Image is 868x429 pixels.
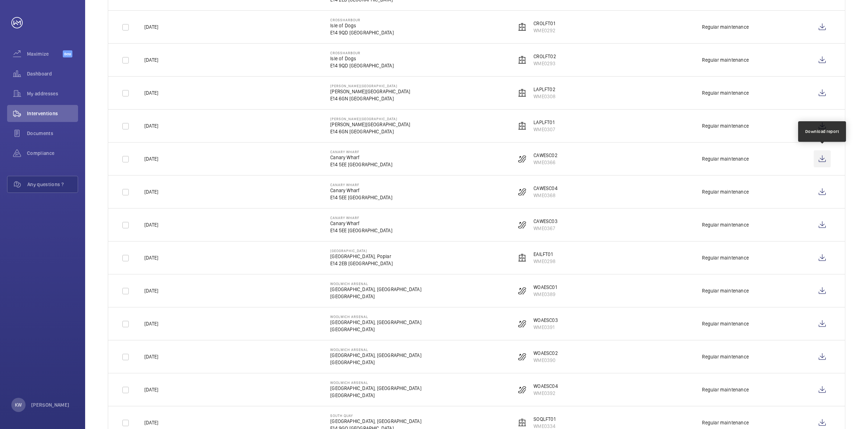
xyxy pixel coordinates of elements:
[702,320,749,327] div: Regular maintenance
[144,56,158,63] p: [DATE]
[702,155,749,162] div: Regular maintenance
[702,353,749,360] div: Regular maintenance
[533,383,558,390] p: WOAESC04
[518,188,526,196] img: escalator.svg
[144,221,158,228] p: [DATE]
[330,352,421,359] p: [GEOGRAPHIC_DATA], [GEOGRAPHIC_DATA]
[533,119,555,126] p: LAPLFT01
[330,227,392,234] p: E14 5EE [GEOGRAPHIC_DATA]
[702,56,749,63] div: Regular maintenance
[144,419,158,426] p: [DATE]
[330,286,421,293] p: [GEOGRAPHIC_DATA], [GEOGRAPHIC_DATA]
[533,185,557,192] p: CAWESC04
[702,89,749,96] div: Regular maintenance
[330,260,393,267] p: E14 2EB [GEOGRAPHIC_DATA]
[330,154,392,161] p: Canary Wharf
[330,183,392,187] p: Canary Wharf
[533,317,558,324] p: WOAESC03
[330,95,410,102] p: E14 6GN [GEOGRAPHIC_DATA]
[702,221,749,228] div: Regular maintenance
[144,155,158,162] p: [DATE]
[533,192,557,199] p: WME0368
[330,22,394,29] p: Isle of Dogs
[533,291,557,298] p: WME0389
[330,161,392,168] p: E14 5EE [GEOGRAPHIC_DATA]
[518,56,526,64] img: elevator.svg
[330,347,421,352] p: Woolwich Arsenal
[330,88,410,95] p: [PERSON_NAME][GEOGRAPHIC_DATA]
[518,122,526,130] img: elevator.svg
[27,70,78,77] span: Dashboard
[533,390,558,397] p: WME0392
[330,62,394,69] p: E14 9QD [GEOGRAPHIC_DATA]
[330,55,394,62] p: Isle of Dogs
[144,254,158,261] p: [DATE]
[533,225,557,232] p: WME0367
[805,128,839,135] div: Download report
[533,159,557,166] p: WME0366
[518,89,526,97] img: elevator.svg
[144,320,158,327] p: [DATE]
[518,155,526,163] img: escalator.svg
[330,128,410,135] p: E14 6GN [GEOGRAPHIC_DATA]
[330,150,392,154] p: Canary Wharf
[702,386,749,393] div: Regular maintenance
[330,194,392,201] p: E14 5EE [GEOGRAPHIC_DATA]
[533,416,555,423] p: SOQLFT01
[330,319,421,326] p: [GEOGRAPHIC_DATA], [GEOGRAPHIC_DATA]
[702,254,749,261] div: Regular maintenance
[330,418,421,425] p: [GEOGRAPHIC_DATA], [GEOGRAPHIC_DATA]
[27,150,78,157] span: Compliance
[27,130,78,137] span: Documents
[518,418,526,427] img: elevator.svg
[533,324,558,331] p: WME0391
[27,181,78,188] span: Any questions ?
[144,122,158,129] p: [DATE]
[702,122,749,129] div: Regular maintenance
[533,60,556,67] p: WME0293
[330,359,421,366] p: [GEOGRAPHIC_DATA]
[702,188,749,195] div: Regular maintenance
[63,50,72,57] span: Beta
[27,110,78,117] span: Interventions
[330,249,393,253] p: [GEOGRAPHIC_DATA]
[533,258,555,265] p: WME0298
[144,353,158,360] p: [DATE]
[144,287,158,294] p: [DATE]
[533,357,558,364] p: WME0390
[518,23,526,31] img: elevator.svg
[518,319,526,328] img: escalator.svg
[702,419,749,426] div: Regular maintenance
[144,188,158,195] p: [DATE]
[330,385,421,392] p: [GEOGRAPHIC_DATA], [GEOGRAPHIC_DATA]
[533,53,556,60] p: CROLFT02
[27,50,63,57] span: Maximize
[330,117,410,121] p: [PERSON_NAME][GEOGRAPHIC_DATA]
[330,314,421,319] p: Woolwich Arsenal
[330,392,421,399] p: [GEOGRAPHIC_DATA]
[533,284,557,291] p: WOAESC01
[330,326,421,333] p: [GEOGRAPHIC_DATA]
[330,187,392,194] p: Canary Wharf
[31,401,70,408] p: [PERSON_NAME]
[15,401,22,408] p: KW
[702,287,749,294] div: Regular maintenance
[533,20,555,27] p: CROLFT01
[533,93,555,100] p: WME0308
[533,251,555,258] p: EAILFT01
[330,51,394,55] p: Crossharbour
[533,86,555,93] p: LAPLFT02
[533,126,555,133] p: WME0307
[144,386,158,393] p: [DATE]
[533,27,555,34] p: WME0292
[518,221,526,229] img: escalator.svg
[330,413,421,418] p: South Quay
[330,29,394,36] p: E14 9QD [GEOGRAPHIC_DATA]
[330,216,392,220] p: Canary Wharf
[518,385,526,394] img: escalator.svg
[144,23,158,30] p: [DATE]
[330,253,393,260] p: [GEOGRAPHIC_DATA], Poplar
[330,380,421,385] p: Woolwich Arsenal
[518,253,526,262] img: elevator.svg
[330,18,394,22] p: Crossharbour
